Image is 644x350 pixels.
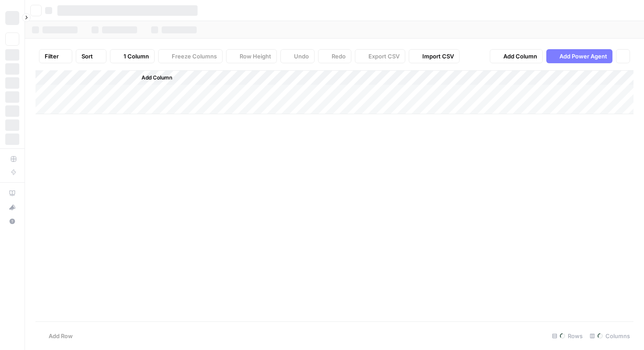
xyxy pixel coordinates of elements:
div: Rows [548,329,586,343]
button: Freeze Columns [158,49,223,63]
button: Add Column [130,72,176,83]
span: Add Column [503,52,537,61]
span: Filter [45,52,59,61]
span: Import CSV [422,52,454,61]
div: Columns [586,329,633,343]
span: Row Height [240,52,271,61]
button: Add Row [35,329,78,343]
button: Import CSV [409,49,460,63]
button: Row Height [226,49,277,63]
button: Undo [280,49,315,63]
button: Add Column [490,49,543,63]
span: Undo [294,52,309,61]
span: Redo [332,52,346,61]
button: Help + Support [5,214,19,228]
div: What's new? [6,201,19,214]
span: Freeze Columns [172,52,217,61]
button: Export CSV [355,49,405,63]
span: 1 Column [124,52,149,61]
span: Sort [81,52,93,61]
button: What's new? [5,200,19,214]
span: Add Power Agent [559,52,607,61]
span: Add Row [49,332,73,340]
button: Redo [318,49,351,63]
button: Add Power Agent [546,49,612,63]
span: Add Column [142,74,172,82]
button: 1 Column [110,49,155,63]
a: AirOps Academy [5,186,19,200]
button: Filter [39,49,72,63]
button: Sort [76,49,106,63]
span: Export CSV [368,52,400,61]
